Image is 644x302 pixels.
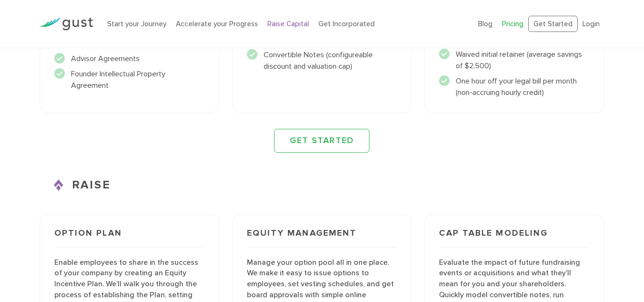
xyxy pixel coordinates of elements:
li: Founder Intellectual Property Agreement [54,68,205,91]
a: Accelerate your Progress [176,20,258,28]
a: GET STARTED [274,129,369,153]
img: Gust Logo [40,18,93,31]
a: Login [583,20,600,28]
h3: RAISE [40,177,605,194]
a: Start your Journey [107,20,166,28]
h3: Equity Management [247,229,398,248]
a: Get Started [528,16,578,32]
a: Pricing [502,20,523,28]
h3: Cap Table Modeling [439,229,590,248]
h3: Option Plan [54,229,205,248]
img: Raise Icon X2 [54,179,65,191]
li: Waived initial retainer (average savings of $2,500) [439,49,590,72]
li: Advisor Agreements [54,53,205,64]
li: Convertible Notes (configureable discount and valuation cap) [247,49,398,72]
a: Raise Capital [267,20,309,28]
li: One hour off your legal bill per month (non-accruing hourly credit) [439,75,590,98]
a: Blog [478,20,492,28]
a: Get Incorporated [318,20,375,28]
